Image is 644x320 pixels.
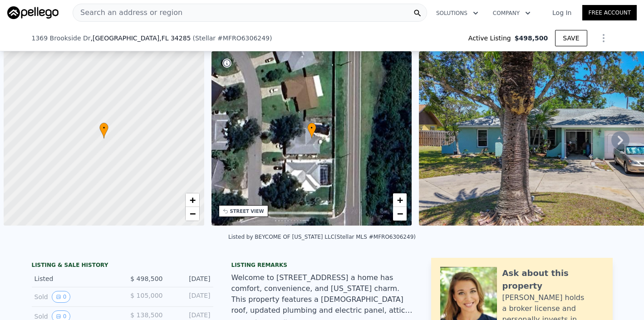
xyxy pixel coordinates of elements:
[186,207,199,221] a: Zoom out
[595,29,613,47] button: Show Options
[582,5,637,20] a: Free Account
[34,291,115,303] div: Sold
[307,123,316,138] div: •
[130,275,162,282] span: $ 498,500
[159,34,191,42] span: , FL 34285
[91,34,191,43] span: , [GEOGRAPHIC_DATA]
[541,8,582,17] a: Log In
[555,30,587,46] button: SAVE
[34,274,115,283] div: Listed
[393,193,407,207] a: Zoom in
[307,124,316,132] span: •
[170,274,211,283] div: [DATE]
[217,34,270,42] span: # MFRO6306249
[32,261,213,271] div: LISTING & SALE HISTORY
[130,311,162,319] span: $ 138,500
[52,291,71,303] button: View historical data
[99,124,108,132] span: •
[486,5,538,21] button: Company
[397,194,403,206] span: +
[189,208,195,219] span: −
[189,194,195,206] span: +
[170,291,211,303] div: [DATE]
[7,6,59,19] img: Pellego
[228,234,416,240] div: Listed by BEYCOME OF [US_STATE] LLC (Stellar MLS #MFRO6306249)
[130,292,162,299] span: $ 105,000
[192,34,272,43] div: ( )
[397,208,403,219] span: −
[502,267,604,292] div: Ask about this property
[231,261,413,269] div: Listing remarks
[515,34,548,43] span: $498,500
[195,34,216,42] span: Stellar
[230,208,264,215] div: STREET VIEW
[468,34,515,43] span: Active Listing
[32,34,91,43] span: 1369 Brookside Dr
[186,193,199,207] a: Zoom in
[429,5,486,21] button: Solutions
[393,207,407,221] a: Zoom out
[99,123,108,138] div: •
[231,272,413,316] div: Welcome to [STREET_ADDRESS] a home has comfort, convenience, and [US_STATE] charm. This property ...
[73,7,182,18] span: Search an address or region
